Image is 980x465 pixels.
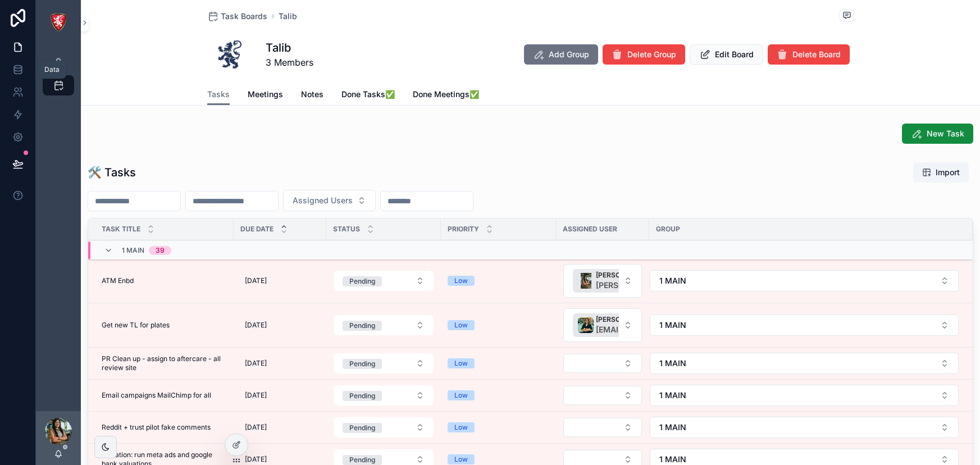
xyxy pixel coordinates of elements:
[448,422,549,432] a: Low
[563,385,642,405] a: Select Button
[245,321,267,330] span: [DATE]
[240,272,320,290] a: [DATE]
[240,225,274,234] span: Due Date
[524,44,598,65] button: Add Group
[563,264,642,298] button: Select Button
[349,423,375,433] div: Pending
[448,390,549,400] a: Low
[333,314,434,336] a: Select Button
[207,11,267,22] a: Task Boards
[266,56,313,69] span: 3 Members
[650,353,959,374] button: Select Button
[563,225,617,234] span: Assigned User
[333,353,434,374] a: Select Button
[902,124,973,144] button: New Task
[573,269,792,293] button: Unselect 2
[122,246,144,255] span: 1 MAIN
[245,359,267,368] span: [DATE]
[596,324,732,335] span: [EMAIL_ADDRESS][DOMAIN_NAME]
[656,225,680,234] span: Group
[301,89,323,100] span: Notes
[650,417,959,438] button: Select Button
[448,454,549,464] a: Low
[715,49,754,60] span: Edit Board
[248,89,283,100] span: Meetings
[333,417,434,438] a: Select Button
[936,167,960,178] span: Import
[649,270,959,292] a: Select Button
[792,49,841,60] span: Delete Board
[563,386,642,405] button: Select Button
[349,455,375,465] div: Pending
[659,390,686,401] span: 1 MAIN
[649,416,959,439] a: Select Button
[240,386,320,404] a: [DATE]
[301,84,323,107] a: Notes
[690,44,763,65] button: Edit Board
[627,49,676,60] span: Delete Group
[266,40,313,56] h1: Talib
[596,271,776,280] span: [PERSON_NAME]
[102,276,134,285] span: ATM Enbd
[454,358,468,368] div: Low
[448,358,549,368] a: Low
[207,84,230,106] a: Tasks
[36,45,81,110] div: scrollable content
[102,391,227,400] a: Email campaigns MailChimp for all
[207,89,230,100] span: Tasks
[333,385,434,406] a: Select Button
[454,454,468,464] div: Low
[279,11,297,22] a: Talib
[333,270,434,291] a: Select Button
[454,390,468,400] div: Low
[334,271,434,291] button: Select Button
[341,84,395,107] a: Done Tasks✅
[102,423,227,432] a: Reddit + trust pilot fake comments
[448,225,479,234] span: Priority
[334,315,434,335] button: Select Button
[102,276,227,285] a: ATM Enbd
[573,313,749,337] button: Unselect 39
[659,422,686,433] span: 1 MAIN
[659,320,686,331] span: 1 MAIN
[334,417,434,437] button: Select Button
[156,246,165,255] div: 39
[659,454,686,465] span: 1 MAIN
[563,353,642,373] a: Select Button
[596,315,732,324] span: [PERSON_NAME]
[349,391,375,401] div: Pending
[549,49,589,60] span: Add Group
[248,84,283,107] a: Meetings
[88,165,136,180] h1: 🛠 Tasks
[448,320,549,330] a: Low
[349,321,375,331] div: Pending
[240,354,320,372] a: [DATE]
[563,308,642,343] a: Select Button
[649,384,959,407] a: Select Button
[649,352,959,375] a: Select Button
[349,359,375,369] div: Pending
[102,391,211,400] span: Email campaigns MailChimp for all
[454,422,468,432] div: Low
[659,275,686,286] span: 1 MAIN
[913,162,969,183] button: Import
[44,65,60,74] div: Data
[413,84,479,107] a: Done Meetings✅
[245,391,267,400] span: [DATE]
[927,128,964,139] span: New Task
[650,385,959,406] button: Select Button
[102,321,170,330] span: Get new TL for plates
[413,89,479,100] span: Done Meetings✅
[333,225,360,234] span: Status
[283,190,376,211] button: Select Button
[245,455,267,464] span: [DATE]
[596,280,776,291] span: [PERSON_NAME][EMAIL_ADDRESS][DOMAIN_NAME]
[454,276,468,286] div: Low
[293,195,353,206] span: Assigned Users
[245,423,267,432] span: [DATE]
[102,321,227,330] a: Get new TL for plates
[768,44,850,65] button: Delete Board
[102,423,211,432] span: Reddit + trust pilot fake comments
[334,353,434,373] button: Select Button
